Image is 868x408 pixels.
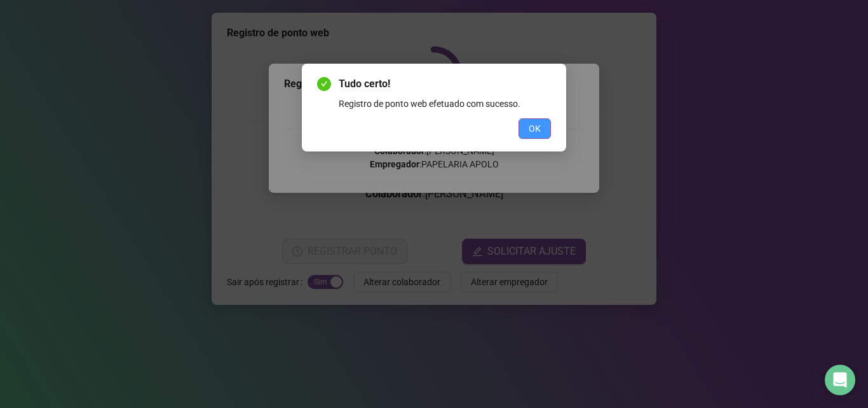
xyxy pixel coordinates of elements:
button: OK [519,118,551,139]
span: check-circle [317,77,331,91]
div: Open Intercom Messenger [825,365,855,395]
span: Tudo certo! [339,76,551,92]
div: Registro de ponto web efetuado com sucesso. [339,97,551,111]
span: OK [529,122,541,136]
